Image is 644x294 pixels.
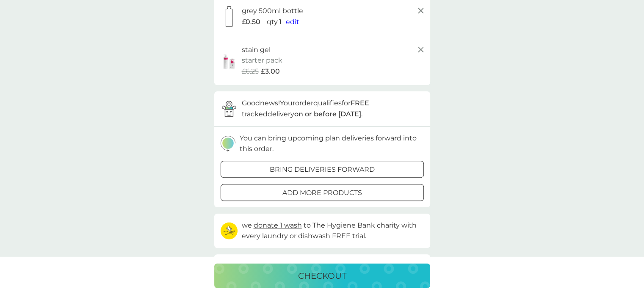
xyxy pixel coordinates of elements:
[221,136,235,151] img: delivery-schedule.svg
[261,66,280,77] span: £3.00
[214,264,430,288] button: checkout
[221,161,424,178] button: bring deliveries forward
[242,55,282,66] p: starter pack
[242,16,260,27] span: £0.50
[282,187,362,198] p: add more products
[242,5,303,16] p: grey 500ml bottle
[242,220,424,242] p: we to The Hygiene Bank charity with every laundry or dishwash FREE trial.
[298,269,346,283] p: checkout
[294,110,361,118] strong: on or before [DATE]
[242,98,424,119] p: Good news! Your order qualifies for tracked delivery .
[270,164,375,175] p: bring deliveries forward
[279,16,282,27] p: 1
[254,221,302,229] span: donate 1 wash
[242,66,259,77] span: £6.25
[221,184,424,201] button: add more products
[351,99,369,107] strong: FREE
[267,16,278,27] p: qty
[240,133,424,154] p: You can bring upcoming plan deliveries forward into this order.
[286,16,299,27] button: edit
[242,44,271,55] p: stain gel
[286,18,299,26] span: edit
